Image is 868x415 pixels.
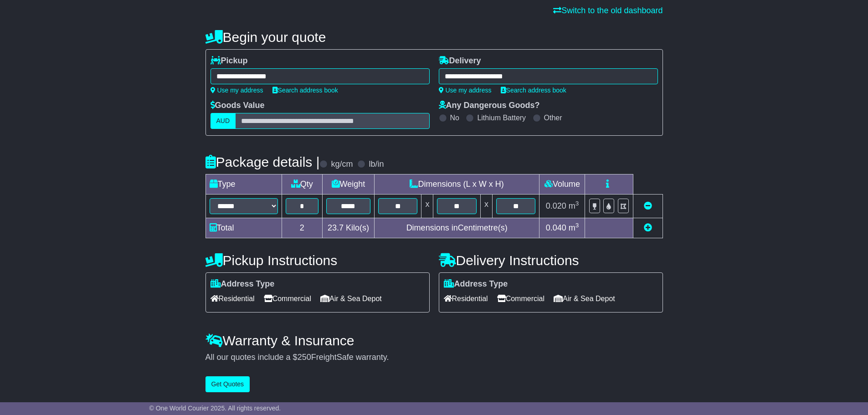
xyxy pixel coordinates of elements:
td: Type [205,174,282,195]
td: Volume [539,174,585,195]
label: AUD [211,113,236,129]
span: m [569,223,579,232]
span: Residential [444,292,488,306]
td: Dimensions (L x W x H) [374,174,539,195]
span: Commercial [264,292,311,306]
td: x [480,195,492,218]
label: kg/cm [331,159,353,169]
span: 0.020 [546,201,566,210]
sup: 3 [575,222,579,229]
span: 23.7 [328,223,344,232]
label: Delivery [439,56,481,66]
label: Address Type [211,279,275,289]
span: © One World Courier 2025. All rights reserved. [149,405,281,412]
a: Search address book [272,87,338,94]
label: lb/in [369,159,384,169]
label: Goods Value [211,101,265,111]
sup: 3 [575,200,579,207]
h4: Begin your quote [205,30,663,45]
h4: Warranty & Insurance [205,333,663,348]
h4: Package details | [205,154,320,169]
td: Qty [282,174,322,195]
td: x [421,195,433,218]
a: Add new item [644,223,652,232]
span: Commercial [497,292,544,306]
label: Address Type [444,279,508,289]
span: 250 [298,353,311,362]
td: Kilo(s) [322,218,374,238]
span: Residential [211,292,255,306]
span: m [569,201,579,210]
td: Dimensions in Centimetre(s) [374,218,539,238]
a: Use my address [211,87,263,94]
label: Any Dangerous Goods? [439,101,540,111]
label: Pickup [211,56,248,66]
a: Remove this item [644,201,652,210]
label: Lithium Battery [477,113,526,122]
div: All our quotes include a $ FreightSafe warranty. [205,353,663,363]
a: Use my address [439,87,492,94]
td: 2 [282,218,322,238]
span: Air & Sea Depot [320,292,382,306]
a: Switch to the old dashboard [553,6,663,15]
a: Search address book [501,87,566,94]
label: No [450,113,459,122]
span: Air & Sea Depot [554,292,615,306]
td: Total [205,218,282,238]
td: Weight [322,174,374,195]
span: 0.040 [546,223,566,232]
h4: Delivery Instructions [439,253,663,268]
label: Other [544,113,562,122]
button: Get Quotes [205,376,250,392]
h4: Pickup Instructions [205,253,430,268]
